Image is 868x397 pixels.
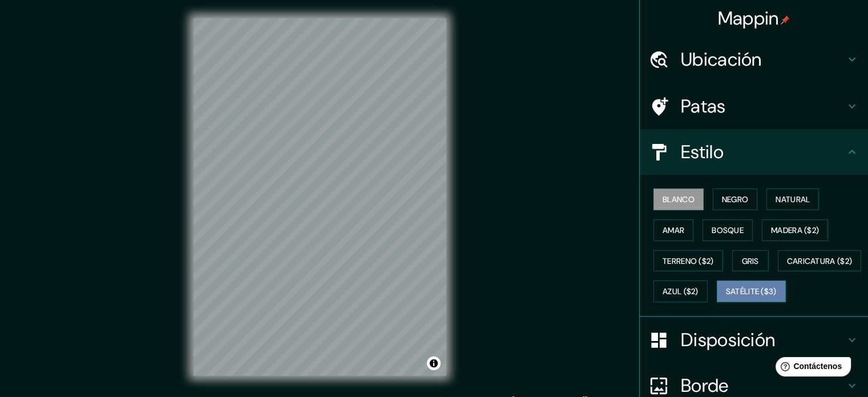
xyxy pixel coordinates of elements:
[778,250,862,272] button: Caricatura ($2)
[663,194,695,204] font: Blanco
[787,256,853,266] font: Caricatura ($2)
[771,225,819,235] font: Madera ($2)
[681,140,724,164] font: Estilo
[681,94,726,118] font: Patas
[713,189,758,210] button: Negro
[703,219,753,241] button: Bosque
[712,225,744,235] font: Bosque
[766,352,855,384] iframe: Lanzador de widgets de ayuda
[726,287,777,297] font: Satélite ($3)
[640,83,868,129] div: Patas
[718,6,779,30] font: Mappin
[722,194,749,204] font: Negro
[653,280,708,302] button: Azul ($2)
[653,219,693,241] button: Amar
[762,219,828,241] button: Madera ($2)
[427,356,441,370] button: Activar o desactivar atribución
[663,256,714,266] font: Terreno ($2)
[663,225,684,235] font: Amar
[681,47,762,71] font: Ubicación
[742,256,759,266] font: Gris
[766,189,819,210] button: Natural
[193,18,446,376] canvas: Mapa
[663,287,699,297] font: Azul ($2)
[653,189,704,210] button: Blanco
[681,328,775,352] font: Disposición
[717,280,786,302] button: Satélite ($3)
[781,15,790,25] img: pin-icon.png
[653,250,723,272] button: Terreno ($2)
[640,129,868,175] div: Estilo
[776,194,810,204] font: Natural
[640,317,868,363] div: Disposición
[640,37,868,82] div: Ubicación
[732,250,769,272] button: Gris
